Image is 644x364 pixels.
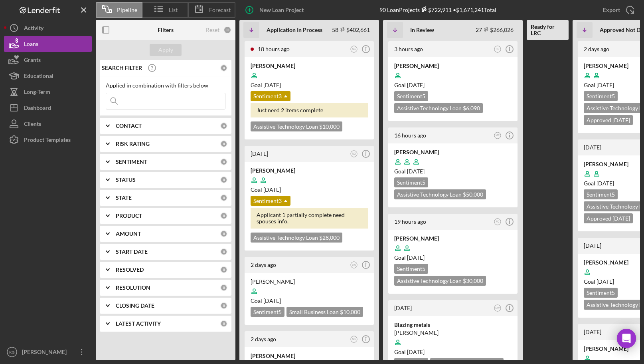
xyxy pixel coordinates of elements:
[4,20,92,36] button: Activity
[4,68,92,84] a: Educational
[496,48,500,50] text: FC
[251,103,368,117] div: Just need 2 items complete
[584,144,601,151] time: 2025-10-02 04:23
[243,40,375,141] a: 18 hours agoNG[PERSON_NAME]Goal [DATE]Sentiment3Just need 2 items completeAssistive Technology Lo...
[584,288,618,298] div: Sentiment 5
[496,220,500,223] text: FC
[150,44,182,56] button: Apply
[116,284,150,291] b: RESOLUTION
[24,116,41,134] div: Clients
[332,26,370,33] div: 58 $402,661
[394,189,486,199] div: Assistive Technology Loan
[463,105,480,111] span: $6,090
[251,82,281,88] span: Goal
[263,82,281,88] time: 11/08/2025
[349,334,360,345] button: NG
[492,303,503,314] button: EW
[492,44,503,55] button: FC
[597,180,614,187] time: 10/23/2025
[116,213,142,219] b: PRODUCT
[407,254,425,261] time: 11/06/2025
[394,348,425,355] span: Goal
[394,82,425,88] span: Goal
[4,100,92,116] a: Dashboard
[286,307,363,317] div: Small Business Loan
[4,116,92,132] a: Clients
[106,82,225,89] div: Applied in combination with filters below
[387,40,519,122] a: 3 hours agoFC[PERSON_NAME]Goal [DATE]Sentiment5Assistive Technology Loan $6,090
[584,91,618,101] div: Sentiment 5
[220,176,227,183] div: 0
[24,68,53,86] div: Educational
[584,46,609,52] time: 2025-10-08 16:28
[220,194,227,201] div: 0
[220,122,227,129] div: 0
[209,7,231,13] span: Forecast
[4,36,92,52] button: Loans
[258,46,290,52] time: 2025-10-10 00:50
[4,84,92,100] button: Long-Term
[251,208,368,229] div: Applicant 1 partially complete need spouses info.
[116,177,136,183] b: STATUS
[251,352,368,360] div: [PERSON_NAME]
[584,82,614,88] span: Goal
[420,6,452,13] div: $722,911
[394,218,426,225] time: 2025-10-09 23:46
[584,213,633,223] div: Approved [DATE]
[158,44,173,56] div: Apply
[24,36,38,54] div: Loans
[251,91,290,101] div: Sentiment 3
[20,344,72,362] div: [PERSON_NAME]
[220,302,227,309] div: 0
[251,167,368,175] div: [PERSON_NAME]
[603,2,620,18] div: Export
[394,329,512,337] div: [PERSON_NAME]
[394,62,512,70] div: [PERSON_NAME]
[492,217,503,227] button: FC
[394,264,428,274] div: Sentiment 5
[349,260,360,271] button: EW
[394,132,426,139] time: 2025-10-10 03:02
[251,196,290,206] div: Sentiment 3
[584,115,633,125] div: Approved [DATE]
[407,82,425,88] time: 11/08/2025
[251,186,281,193] span: Goal
[394,103,483,113] div: Assistive Technology Loan
[492,130,503,141] button: MF
[116,195,132,201] b: STATE
[584,189,618,199] div: Sentiment 5
[319,234,340,241] span: $28,000
[349,149,360,159] button: NG
[267,27,322,33] b: Application In Process
[4,132,92,148] button: Product Templates
[387,126,519,209] a: 16 hours agoMF[PERSON_NAME]Goal [DATE]Sentiment5Assistive Technology Loan $50,000
[319,123,340,130] span: $10,000
[387,213,519,295] a: 19 hours agoFC[PERSON_NAME]Goal [DATE]Sentiment5Assistive Technology Loan $30,000
[24,52,41,70] div: Grants
[24,100,51,118] div: Dashboard
[597,278,614,285] time: 10/23/2025
[116,320,161,327] b: LATEST ACTIVITY
[394,321,512,329] div: Blazing metals
[394,91,428,101] div: Sentiment 5
[220,158,227,165] div: 0
[352,48,356,50] text: NG
[220,230,227,237] div: 0
[116,159,147,165] b: SENTIMENT
[394,276,486,286] div: Assistive Technology Loan
[116,267,144,273] b: RESOLVED
[584,328,601,335] time: 2025-09-22 23:19
[463,191,483,198] span: $50,000
[595,2,640,18] button: Export
[263,186,281,193] time: 11/05/2025
[476,26,514,33] div: 27 $266,026
[102,65,142,71] b: SEARCH FILTER
[158,27,174,33] b: Filters
[251,233,342,243] div: Assistive Technology Loan
[220,140,227,147] div: 0
[379,6,496,13] div: 90 Loan Projects • $1,671,241 Total
[116,123,142,129] b: CONTACT
[24,84,50,102] div: Long-Term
